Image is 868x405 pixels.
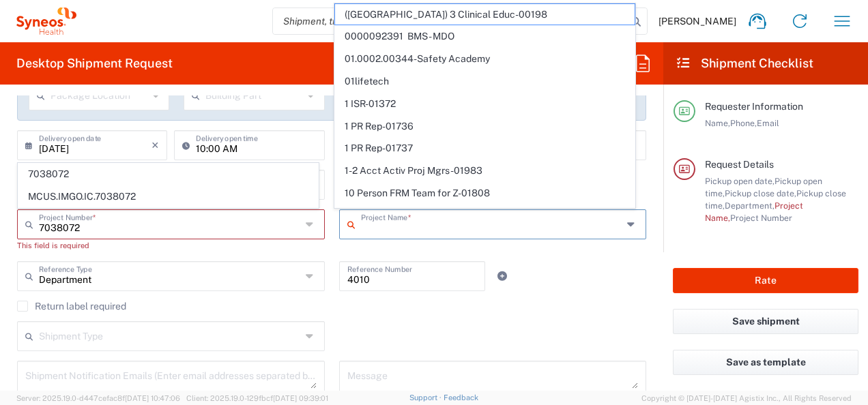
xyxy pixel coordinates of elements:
[673,268,858,293] button: Rate
[186,394,328,402] span: Client: 2025.19.0-129fbcf
[705,101,803,112] span: Requester Information
[18,164,318,185] span: 7038072
[273,8,626,34] input: Shipment, tracking or reference number
[125,394,180,402] span: [DATE] 10:47:06
[18,186,318,207] span: MCUS.IMGO.IC.7038072
[676,55,813,72] h2: Shipment Checklist
[409,393,444,402] a: Support
[493,267,512,286] a: Add Reference
[335,93,635,115] span: 1 ISR-01372
[444,393,478,402] a: Feedback
[725,188,796,198] span: Pickup close date,
[757,118,779,128] span: Email
[17,301,126,312] label: Return label required
[335,160,635,181] span: 1-2 Acct Activ Proj Mgrs-01983
[725,200,775,211] span: Department,
[335,138,635,159] span: 1 PR Rep-01737
[17,239,325,252] div: This field is required
[705,176,775,186] span: Pickup open date,
[673,350,858,375] button: Save as template
[335,116,635,137] span: 1 PR Rep-01736
[335,183,635,204] span: 10 Person FRM Team for Z-01808
[705,159,774,170] span: Request Details
[730,118,757,128] span: Phone,
[151,134,159,156] i: ×
[659,15,736,27] span: [PERSON_NAME]
[335,205,635,226] span: 10 person rebadge-01344
[730,213,792,223] span: Project Number
[16,55,173,72] h2: Desktop Shipment Request
[673,309,858,334] button: Save shipment
[273,394,328,402] span: [DATE] 09:39:01
[705,118,730,128] span: Name,
[641,392,852,404] span: Copyright © [DATE]-[DATE] Agistix Inc., All Rights Reserved
[16,394,180,402] span: Server: 2025.19.0-d447cefac8f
